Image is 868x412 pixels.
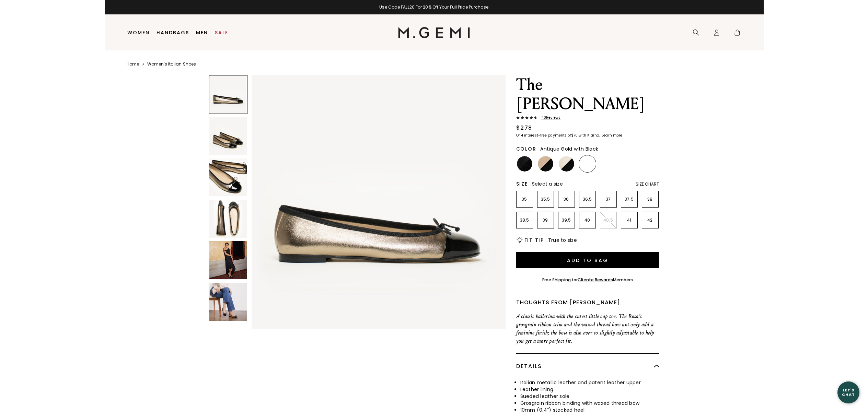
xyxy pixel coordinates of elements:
img: The Rosa [209,117,247,155]
span: True to size [548,237,577,244]
span: Antique Gold with Black [540,145,598,152]
a: Women's Italian Shoes [147,61,196,67]
a: 40Reviews [516,116,659,121]
span: A classic ballerina with the cutest little cap toe. The Rosa’s grosgrain ribbon trim and the waxe... [516,313,655,344]
img: The Rosa [209,200,247,238]
h2: Size [516,181,528,187]
p: 38 [642,197,658,202]
div: Thoughts from [PERSON_NAME] [516,298,659,307]
div: 1 / 2 [105,4,764,10]
p: 37.5 [621,197,637,202]
a: Cliente Rewards [578,277,613,283]
a: Women [127,30,150,35]
p: 39.5 [558,217,575,223]
li: Leather lining [520,386,659,393]
p: 38.5 [517,217,533,223]
li: Grosgrain ribbon binding with waxed thread bow [520,400,659,407]
a: Home [127,61,139,67]
div: $278 [516,124,532,132]
a: Learn more [601,133,622,138]
img: Black with Black [517,156,532,172]
img: The Rosa [209,158,247,197]
span: 40 Review s [537,116,561,120]
div: Free Shipping for Members [542,277,633,283]
p: 41 [621,217,637,223]
p: 40.5 [600,217,616,223]
h1: The [PERSON_NAME] [516,75,659,114]
p: 42 [642,217,658,223]
h2: Fit Tip [524,237,544,243]
img: Ecru with Black [559,156,574,172]
klarna-placement-style-body: with Klarna [579,133,601,138]
img: The Rosa [209,283,247,321]
li: Sueded leather sole [520,393,659,400]
klarna-placement-style-cta: Learn more [602,133,622,138]
klarna-placement-style-body: Or 4 interest-free payments of [516,133,571,138]
li: Italian metallic leather and patent leather upper [520,379,659,386]
img: The Rosa [209,241,247,279]
p: 36.5 [579,197,595,202]
p: 36 [558,197,575,202]
p: 35.5 [537,197,554,202]
p: 39 [537,217,554,223]
p: 35 [517,197,533,202]
p: 40 [579,217,595,223]
klarna-placement-style-amount: $70 [571,133,578,138]
span: Select a size [532,180,563,187]
img: Antique Gold with Black [580,156,595,172]
div: Let's Chat [837,388,859,397]
div: Size Chart [636,181,659,187]
h2: Color [516,146,536,152]
img: M.Gemi [398,27,470,38]
p: 37 [600,197,616,202]
img: The Rosa [252,75,505,329]
img: Beige with Black [538,156,553,172]
button: Add to Bag [516,252,659,268]
a: Handbags [157,30,189,35]
div: Details [516,354,659,379]
a: Men [196,30,208,35]
a: Sale [215,30,228,35]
